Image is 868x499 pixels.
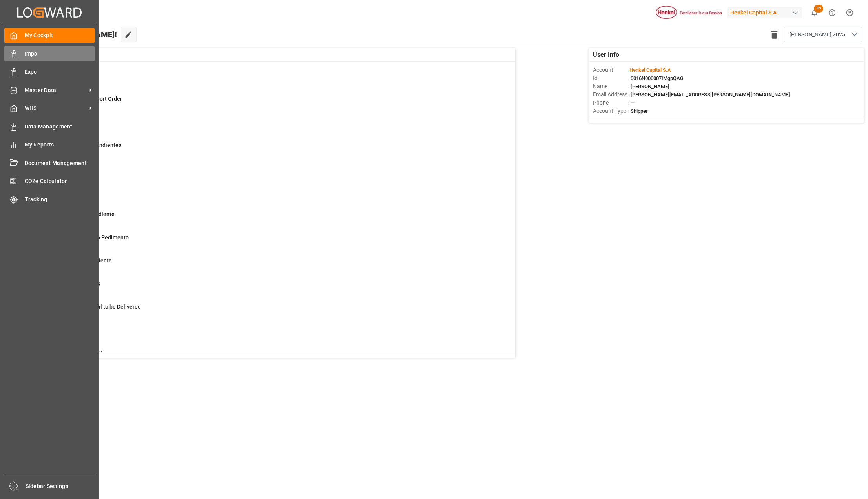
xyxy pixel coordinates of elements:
span: : [628,67,671,73]
a: 56CheckingLine Items [40,72,505,88]
span: Phone [593,99,628,107]
a: 2Despacho PendienteImpo [40,257,505,273]
a: CO2e Calculator [4,174,95,189]
span: : Shipper [628,108,648,114]
a: 11PO EmptyLine Items [40,118,505,134]
span: : 0016N000007IMgpQAG [628,75,684,81]
a: 69ArrivedImpo [40,164,505,181]
span: Hello [PERSON_NAME]! [33,27,117,42]
a: 9Pendiente Pago PedimentoImpo [40,233,505,250]
span: : [PERSON_NAME] [628,83,669,89]
span: Email Address [593,90,628,99]
a: 10Storage Material to be DeliveredImpo [40,303,505,319]
span: User Info [593,50,619,60]
a: 46In ProgressImpo [40,187,505,204]
a: 10Documentos PendientesImpo [40,141,505,157]
span: Impo [25,50,95,58]
span: : — [628,100,635,106]
div: Henkel Capital S.A [727,7,802,18]
span: Id [593,74,628,82]
a: Document Management [4,155,95,170]
button: show 36 new notifications [806,4,823,22]
span: CO2e Calculator [25,177,95,185]
span: Tracking [25,195,95,204]
a: Expo [4,64,95,80]
a: 1019Daily DeliveriesImpo [40,280,505,296]
span: Master Data [25,86,87,94]
span: : [PERSON_NAME][EMAIL_ADDRESS][PERSON_NAME][DOMAIN_NAME] [628,92,790,98]
span: Document Management [25,159,95,167]
a: 730[PERSON_NAME] [40,349,505,365]
button: Help Center [823,4,841,22]
span: Account Type [593,107,628,115]
button: Henkel Capital S.A [727,5,806,20]
span: Name [593,82,628,90]
a: 1146MATRIZImpo [40,326,505,342]
img: Henkel%20logo.jpg_1689854090.jpg [656,6,722,20]
a: 48Etiquetado PendienteImpo [40,210,505,227]
a: 14731Create Transport OrderLine Items [40,95,505,111]
button: open menu [784,27,862,42]
span: My Cockpit [25,31,95,40]
a: Tracking [4,192,95,207]
span: WHS [25,104,87,112]
span: 36 [814,5,823,13]
span: [PERSON_NAME] 2025 [790,31,845,39]
span: Data Management [25,123,95,131]
span: Account [593,66,628,74]
a: My Cockpit [4,28,95,43]
span: Storage Material to be Delivered [60,304,141,310]
span: Sidebar Settings [26,482,96,490]
a: Impo [4,46,95,61]
span: My Reports [25,141,95,149]
span: Expo [25,68,95,76]
span: Henkel Capital S.A [629,67,671,73]
a: My Reports [4,137,95,152]
a: Data Management [4,119,95,134]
